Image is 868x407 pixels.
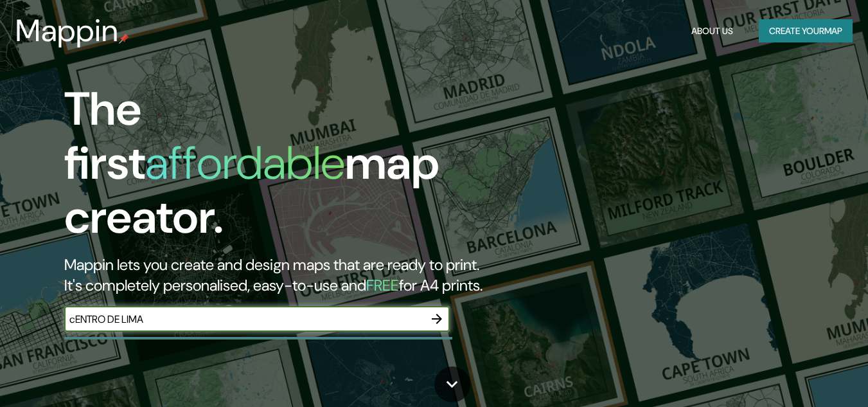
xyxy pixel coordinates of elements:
[759,19,853,43] button: Create yourmap
[64,255,499,296] h2: Mappin lets you create and design maps that are ready to print. It's completely personalised, eas...
[145,133,345,193] h1: affordable
[754,357,854,393] iframe: Help widget launcher
[686,19,738,43] button: About Us
[366,275,399,295] h5: FREE
[64,312,424,327] input: Choose your favourite place
[15,13,119,49] h3: Mappin
[64,82,499,255] h1: The first map creator.
[119,33,129,44] img: mappin-pin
